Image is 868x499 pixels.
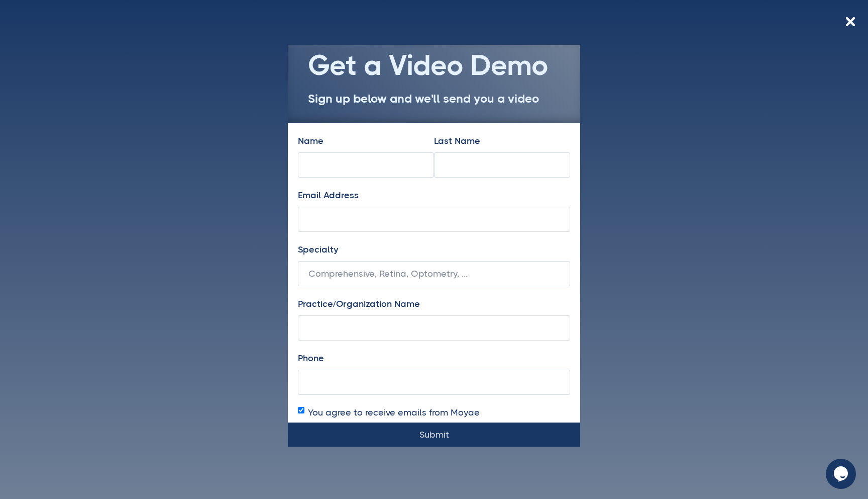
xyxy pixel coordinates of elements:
label: Email Address [298,188,359,203]
label: Phone [298,351,324,366]
label: Practice/Organization Name [298,296,420,311]
input: Submit [288,423,580,447]
input: You agree to receive emails from Moyae [298,407,304,413]
label: Specialty [298,242,338,257]
label: Name [298,133,323,148]
span: You agree to receive emails from Moyae [308,405,480,420]
label: Last Name [434,133,480,148]
form: Email Form [288,133,580,447]
h1: Get a Video Demo [308,50,560,81]
input: Comprehensive, Retina, Optometry, ... [298,261,570,286]
iframe: chat widget [826,459,858,489]
h3: Sign up below and we'll send you a video [308,91,560,107]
